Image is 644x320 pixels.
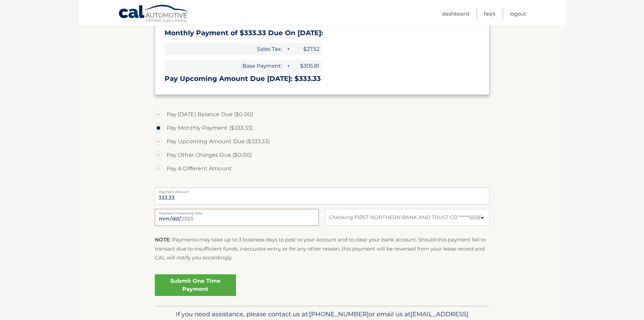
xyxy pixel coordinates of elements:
[155,235,490,262] p: : Payments may take up to 3 business days to post to your account and to clear your bank account....
[155,188,490,193] label: Payment Amount
[285,60,291,72] span: +
[442,8,469,19] a: Dashboard
[165,43,284,55] span: Sales Tax:
[155,209,319,226] input: Payment Date
[118,4,189,24] a: Cal Automotive
[155,274,236,296] a: Submit One Time Payment
[292,43,322,55] span: $27.52
[165,74,480,83] h3: Pay Upcoming Amount Due [DATE]: $333.33
[309,310,369,318] span: [PHONE_NUMBER]
[165,29,480,37] h3: Monthly Payment of $333.33 Due On [DATE]:
[510,8,526,19] a: Logout
[155,209,319,214] label: Payment Processing Date
[155,135,490,148] label: Pay Upcoming Amount Due ($333.33)
[292,60,322,72] span: $305.81
[155,236,170,243] strong: NOTE
[155,162,490,175] label: Pay A Different Amount
[155,148,490,162] label: Pay Other Charges Due ($0.00)
[155,121,490,135] label: Pay Monthly Payment ($333.33)
[285,43,291,55] span: +
[484,8,495,19] a: FAQ's
[165,60,284,72] span: Base Payment:
[155,108,490,121] label: Pay [DATE] Balance Due ($0.00)
[155,188,490,205] input: Payment Amount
